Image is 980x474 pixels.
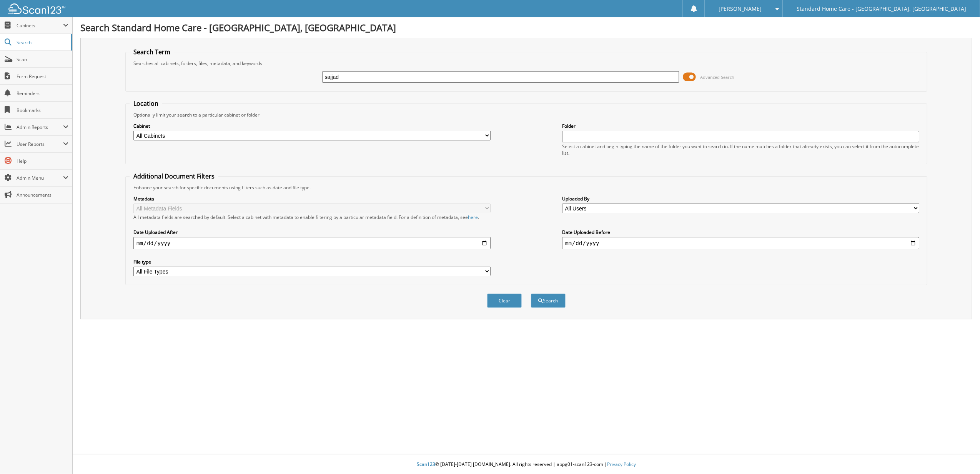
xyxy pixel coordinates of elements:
div: Select a cabinet and begin typing the name of the folder you want to search in. If the name match... [562,143,919,156]
a: here [468,214,478,220]
label: Metadata [133,195,491,202]
div: Enhance your search for specific documents using filters such as date and file type. [130,184,923,191]
span: Announcements [17,192,68,198]
input: end [562,237,919,249]
label: Date Uploaded After [133,229,491,235]
label: Uploaded By [562,195,919,202]
span: Reminders [17,90,68,97]
label: File type [133,259,491,265]
button: Search [531,294,566,308]
legend: Search Term [130,48,174,56]
span: Form Request [17,73,68,80]
span: Bookmarks [17,107,68,113]
span: Help [17,158,68,164]
iframe: Chat Widget [942,437,980,474]
button: Clear [487,294,522,308]
div: All metadata fields are searched by default. Select a cabinet with metadata to enable filtering b... [133,214,491,220]
h1: Search Standard Home Care - [GEOGRAPHIC_DATA], [GEOGRAPHIC_DATA] [80,21,972,34]
span: Cabinets [17,22,63,29]
div: Optionally limit your search to a particular cabinet or folder [130,112,923,118]
div: © [DATE]-[DATE] [DOMAIN_NAME]. All rights reserved | appg01-scan123-com | [73,455,980,474]
span: Advanced Search [700,74,734,80]
span: User Reports [17,141,63,147]
label: Cabinet [133,123,491,129]
label: Folder [562,123,919,129]
span: Scan [17,56,68,63]
span: Admin Reports [17,124,63,130]
legend: Location [130,99,162,108]
span: Scan123 [417,461,435,467]
span: Standard Home Care - [GEOGRAPHIC_DATA], [GEOGRAPHIC_DATA] [797,7,967,11]
input: start [133,237,491,249]
div: Searches all cabinets, folders, files, metadata, and keywords [130,60,923,67]
span: Admin Menu [17,175,63,181]
a: Privacy Policy [607,461,636,467]
span: Search [17,39,67,46]
span: [PERSON_NAME] [719,7,762,11]
img: scan123-logo-white.svg [8,3,65,14]
label: Date Uploaded Before [562,229,919,235]
legend: Additional Document Filters [130,172,218,180]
